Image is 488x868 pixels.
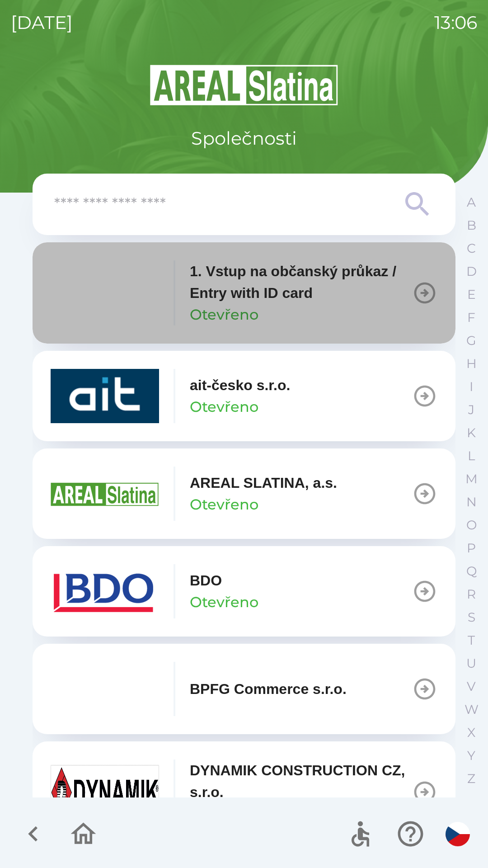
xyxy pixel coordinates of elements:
p: L [468,448,475,464]
button: Z [460,767,483,790]
p: Otevřeno [190,396,258,418]
p: Společnosti [191,125,297,152]
img: 93ea42ec-2d1b-4d6e-8f8a-bdbb4610bcc3.png [51,266,159,320]
button: L [460,444,483,467]
p: Z [467,771,475,787]
p: Otevřeno [190,494,258,515]
button: H [460,352,483,375]
button: A [460,191,483,214]
p: J [468,402,474,418]
p: E [467,287,476,302]
p: Y [467,748,475,764]
button: S [460,606,483,629]
p: B [467,217,476,233]
p: F [467,310,475,325]
button: O [460,514,483,537]
img: aad3f322-fb90-43a2-be23-5ead3ef36ce5.png [51,467,159,521]
p: ait-česko s.r.o. [190,374,290,396]
button: Y [460,744,483,767]
img: f3b1b367-54a7-43c8-9d7e-84e812667233.png [51,662,159,716]
img: 40b5cfbb-27b1-4737-80dc-99d800fbabba.png [51,369,159,423]
p: R [467,586,476,602]
p: M [465,471,478,487]
button: X [460,721,483,744]
img: cs flag [446,822,470,846]
button: DYNAMIK CONSTRUCTION CZ, s.r.o.Otevřeno [33,741,455,843]
p: A [467,194,476,210]
p: T [468,632,475,648]
button: BDOOtevřeno [33,546,455,637]
p: 1. Vstup na občanský průkaz / Entry with ID card [190,260,412,304]
p: 13:06 [434,9,477,36]
button: P [460,537,483,560]
p: C [467,241,476,256]
p: V [467,679,476,694]
button: Q [460,560,483,583]
img: 9aa1c191-0426-4a03-845b-4981a011e109.jpeg [51,765,159,819]
button: V [460,675,483,698]
img: ae7449ef-04f1-48ed-85b5-e61960c78b50.png [51,564,159,618]
p: BDO [190,570,222,591]
button: ait-česko s.r.o.Otevřeno [33,351,455,441]
p: Otevřeno [190,591,258,613]
button: F [460,306,483,329]
p: X [467,725,475,741]
p: H [466,356,477,372]
button: T [460,629,483,652]
button: G [460,329,483,352]
p: W [465,702,479,717]
button: BPFG Commerce s.r.o. [33,644,455,734]
button: C [460,237,483,260]
p: G [466,333,476,349]
button: D [460,260,483,283]
button: E [460,283,483,306]
p: [DATE] [11,9,73,36]
button: J [460,398,483,421]
p: K [467,425,476,441]
button: N [460,491,483,514]
p: Q [466,563,477,579]
p: O [466,517,477,533]
img: Logo [33,63,455,107]
button: K [460,421,483,444]
button: R [460,583,483,606]
p: U [466,656,476,671]
p: AREAL SLATINA, a.s. [190,472,337,494]
p: D [466,264,477,279]
p: BPFG Commerce s.r.o. [190,678,347,700]
p: P [467,540,476,556]
button: B [460,214,483,237]
button: U [460,652,483,675]
p: N [466,494,477,510]
button: I [460,375,483,398]
p: I [469,379,473,395]
button: M [460,467,483,491]
button: W [460,698,483,721]
p: Otevřeno [190,304,258,325]
button: 1. Vstup na občanský průkaz / Entry with ID cardOtevřeno [33,242,455,344]
p: DYNAMIK CONSTRUCTION CZ, s.r.o. [190,759,412,803]
p: S [468,609,475,625]
button: AREAL SLATINA, a.s.Otevřeno [33,448,455,539]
